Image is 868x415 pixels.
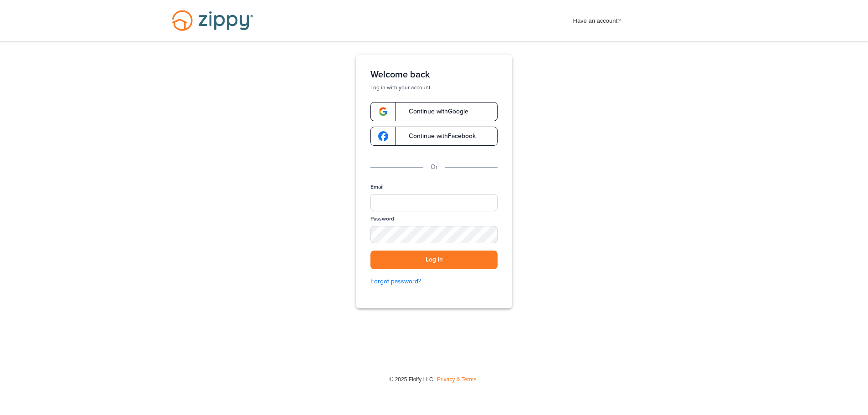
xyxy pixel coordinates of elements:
[370,251,498,269] button: Log in
[437,376,476,383] a: Privacy & Terms
[370,69,498,80] h1: Welcome back
[370,215,394,223] label: Password
[378,107,388,117] img: google-logo
[378,131,388,141] img: google-logo
[389,376,433,383] span: © 2025 Floify LLC
[370,84,498,91] p: Log in with your account.
[370,127,498,146] a: google-logoContinue withFacebook
[370,183,384,191] label: Email
[431,162,438,172] p: Or
[370,277,498,287] a: Forgot password?
[370,102,498,121] a: google-logoContinue withGoogle
[400,133,476,139] span: Continue with Facebook
[370,194,498,211] input: Email
[370,226,498,243] input: Password
[400,108,468,115] span: Continue with Google
[573,11,621,26] span: Have an account?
